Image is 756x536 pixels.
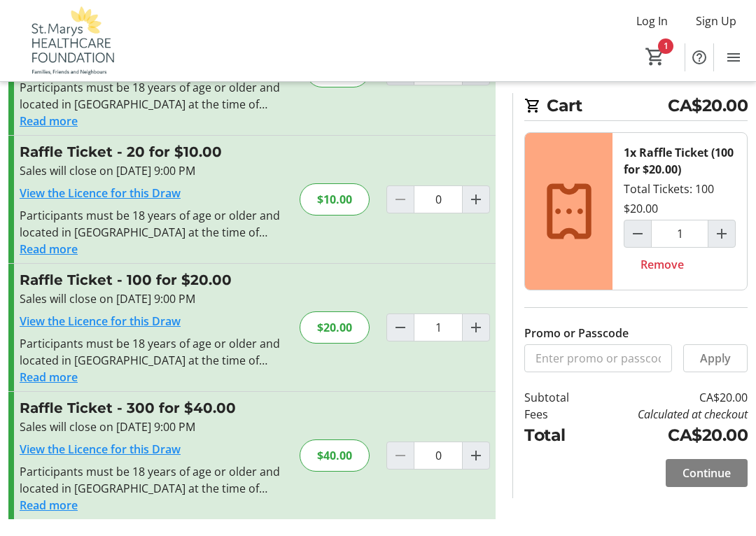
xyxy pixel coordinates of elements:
h3: Raffle Ticket - 20 for $10.00 [20,141,283,162]
td: Total [524,423,589,447]
button: Read more [20,497,78,514]
td: CA$20.00 [589,423,748,447]
button: Help [685,43,713,71]
div: $20.00 [300,311,370,344]
button: Read more [20,113,78,129]
span: Sign Up [696,13,736,29]
a: View the Licence for this Draw [20,442,181,457]
span: Continue [682,465,731,481]
input: Enter promo or passcode [524,344,672,372]
span: Apply [700,350,731,367]
div: Sales will close on [DATE] 9:00 PM [20,418,283,435]
h2: Cart [524,93,748,121]
a: View the Licence for this Draw [20,185,181,201]
div: Participants must be 18 years of age or older and located in [GEOGRAPHIC_DATA] at the time of pur... [20,463,283,497]
span: Log In [636,13,668,29]
span: CA$20.00 [668,93,748,118]
button: Read more [20,241,78,258]
button: Increment by one [463,186,489,213]
a: View the Licence for this Draw [20,313,181,329]
div: Participants must be 18 years of age or older and located in [GEOGRAPHIC_DATA] at the time of pur... [20,79,289,113]
td: Fees [524,406,589,423]
button: Increment by one [463,314,489,341]
div: $40.00 [300,439,370,472]
button: Increment by one [463,442,489,469]
td: Subtotal [524,389,589,406]
td: CA$20.00 [589,389,748,406]
button: Decrement by one [624,220,651,247]
button: Increment by one [708,220,735,247]
input: Raffle Ticket (100 for $20.00) Quantity [651,220,708,248]
div: $10.00 [300,183,370,216]
button: Decrement by one [387,314,414,341]
button: Sign Up [685,10,748,32]
td: Calculated at checkout [589,406,748,423]
button: Log In [625,10,679,32]
label: Promo or Passcode [524,325,629,341]
button: Remove [624,251,701,278]
div: Participants must be 18 years of age or older and located in [GEOGRAPHIC_DATA] at the time of pur... [20,207,283,241]
button: Menu [720,43,748,71]
button: Apply [683,344,748,372]
div: $20.00 [624,200,658,217]
input: Raffle Ticket Quantity [414,185,463,213]
h3: Raffle Ticket - 300 for $40.00 [20,397,283,418]
button: Cart [643,44,668,69]
button: Continue [666,459,748,487]
span: Remove [640,256,684,273]
div: Total Tickets: 100 [612,133,747,290]
h3: Raffle Ticket - 100 for $20.00 [20,269,283,290]
div: Sales will close on [DATE] 9:00 PM [20,290,283,307]
input: Raffle Ticket Quantity [414,442,463,470]
div: Sales will close on [DATE] 9:00 PM [20,162,283,179]
button: Read more [20,369,78,386]
img: St. Marys Healthcare Foundation's Logo [8,6,133,76]
input: Raffle Ticket Quantity [414,313,463,341]
div: Participants must be 18 years of age or older and located in [GEOGRAPHIC_DATA] at the time of pur... [20,335,283,369]
div: 1x Raffle Ticket (100 for $20.00) [624,144,736,178]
